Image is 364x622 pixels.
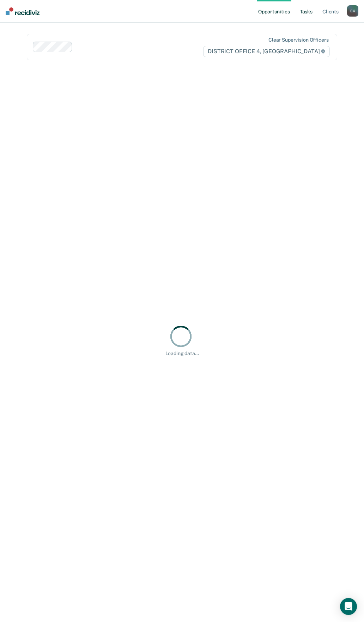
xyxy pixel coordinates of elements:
[165,350,199,356] div: Loading data...
[203,46,330,57] span: DISTRICT OFFICE 4, [GEOGRAPHIC_DATA]
[268,37,328,43] div: Clear supervision officers
[6,7,40,15] img: Recidiviz
[347,5,358,17] button: EK
[347,5,358,17] div: E K
[340,598,357,615] div: Open Intercom Messenger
